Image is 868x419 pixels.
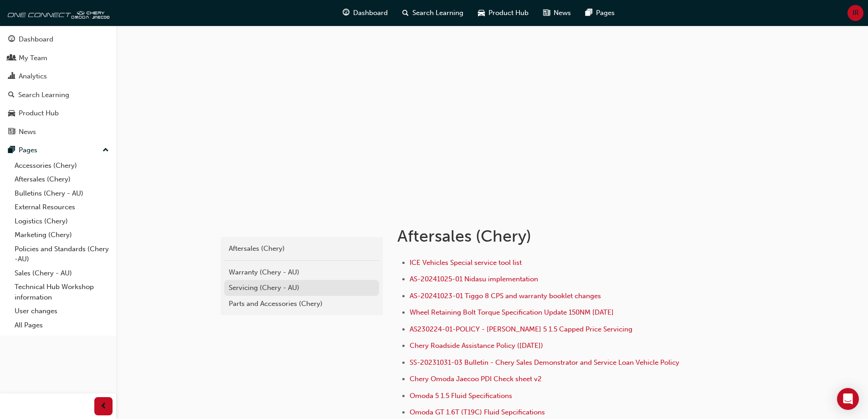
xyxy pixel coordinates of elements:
[335,4,395,22] a: guage-iconDashboard
[5,4,109,22] img: oneconnect
[11,159,113,173] a: Accessories (Chery)
[596,8,615,18] span: Pages
[8,36,15,44] span: guage-icon
[4,142,113,159] button: Pages
[847,5,863,21] button: IR
[100,401,107,412] span: prev-icon
[8,128,15,136] span: news-icon
[554,8,571,18] span: News
[19,108,59,119] div: Product Hub
[543,7,550,19] span: news-icon
[19,34,53,45] div: Dashboard
[8,91,15,99] span: search-icon
[853,8,859,18] span: IR
[8,146,15,155] span: pages-icon
[353,8,388,18] span: Dashboard
[410,325,632,333] a: AS230224-01-POLICY - [PERSON_NAME] 5 1.5 Capped Price Servicing
[410,275,538,283] a: AS-20241025-01 Nidasu implementation
[488,8,529,18] span: Product Hub
[4,29,113,142] button: DashboardMy TeamAnalyticsSearch LearningProduct HubNews
[4,50,113,67] a: My Team
[18,90,69,100] div: Search Learning
[4,124,113,140] a: News
[224,241,379,257] a: Aftersales (Chery)
[4,87,113,103] a: Search Learning
[19,71,47,82] div: Analytics
[229,267,375,278] div: Warranty (Chery - AU)
[19,127,36,137] div: News
[103,145,109,156] span: up-icon
[229,299,375,309] div: Parts and Accessories (Chery)
[11,172,113,186] a: Aftersales (Chery)
[478,7,485,19] span: car-icon
[224,296,379,312] a: Parts and Accessories (Chery)
[410,358,679,367] a: SS-20231031-03 Bulletin - Chery Sales Demonstrator and Service Loan Vehicle Policy
[410,308,614,316] a: Wheel Retaining Bolt Torque Specification Update 150NM [DATE]
[11,214,113,228] a: Logistics (Chery)
[395,4,471,22] a: search-iconSearch Learning
[397,226,696,246] h1: Aftersales (Chery)
[402,7,409,19] span: search-icon
[410,375,542,383] a: Chery Omoda Jaecoo PDI Check sheet v2
[11,280,113,304] a: Technical Hub Workshop information
[343,7,349,19] span: guage-icon
[229,243,375,254] div: Aftersales (Chery)
[19,145,37,155] div: Pages
[11,266,113,280] a: Sales (Chery - AU)
[410,392,512,400] a: Omoda 5 1.5 Fluid Specifications
[578,4,622,22] a: pages-iconPages
[11,228,113,242] a: Marketing (Chery)
[224,264,379,280] a: Warranty (Chery - AU)
[410,292,601,300] a: AS-20241023-01 Tiggo 8 CPS and warranty booklet changes
[8,72,15,81] span: chart-icon
[11,186,113,201] a: Bulletins (Chery - AU)
[11,304,113,318] a: User changes
[4,105,113,122] a: Product Hub
[19,53,47,63] div: My Team
[8,54,15,62] span: people-icon
[410,408,545,416] a: Omoda GT 1.6T (T19C) Fluid Sepcifications
[11,318,113,332] a: All Pages
[11,242,113,266] a: Policies and Standards (Chery -AU)
[471,4,536,22] a: car-iconProduct Hub
[410,259,522,267] a: ICE Vehicles Special service tool list
[536,4,578,22] a: news-iconNews
[586,7,592,19] span: pages-icon
[410,341,543,350] a: Chery Roadside Assistance Policy ([DATE])
[229,283,375,293] div: Servicing (Chery - AU)
[11,200,113,214] a: External Resources
[837,388,859,410] div: Open Intercom Messenger
[8,109,15,118] span: car-icon
[224,280,379,296] a: Servicing (Chery - AU)
[4,31,113,48] a: Dashboard
[4,68,113,85] a: Analytics
[412,8,463,18] span: Search Learning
